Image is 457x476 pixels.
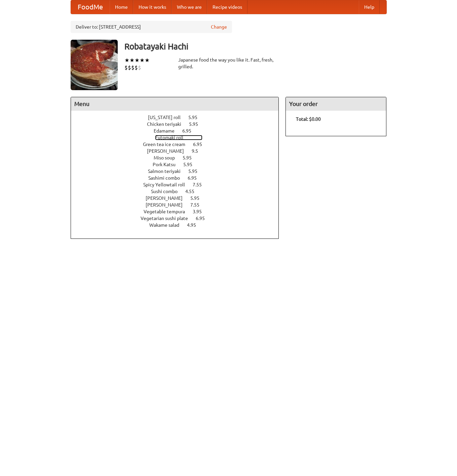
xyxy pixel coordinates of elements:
span: Vegetable tempura [144,209,192,214]
a: Home [110,0,133,14]
span: 5.95 [188,169,204,174]
span: 7.55 [190,202,206,208]
span: 7.55 [193,182,208,187]
span: 6.95 [188,175,203,181]
img: angular.jpg [71,40,118,90]
span: Chicken teriyaki [147,121,188,127]
span: Futomaki roll [155,135,190,140]
span: 3.95 [193,209,208,214]
span: [US_STATE] roll [148,115,187,120]
a: Sushi combo 4.55 [151,189,207,194]
span: 6.95 [193,142,209,147]
span: Vegetarian sushi plate [141,216,195,221]
span: 6.95 [182,128,198,134]
span: [PERSON_NAME] [147,148,191,154]
span: Pork Katsu [153,162,182,167]
span: Miso soup [154,155,182,160]
span: Edamame [154,128,181,134]
a: Help [359,0,380,14]
span: 5.95 [190,195,206,201]
div: Japanese food the way you like it. Fast, fresh, grilled. [178,57,279,70]
div: Deliver to: [STREET_ADDRESS] [71,21,232,33]
a: Vegetable tempura 3.95 [144,209,214,214]
span: Wakame salad [149,222,186,228]
span: Sushi combo [151,189,184,194]
span: 5.95 [188,115,204,120]
a: Futomaki roll [155,135,202,140]
span: 6.95 [196,216,212,221]
h4: Menu [71,97,279,111]
span: Spicy Yellowtail roll [143,182,192,187]
a: Green tea ice cream 6.95 [143,142,215,147]
a: Sashimi combo 6.95 [148,175,209,181]
span: [PERSON_NAME] [146,195,189,201]
a: Recipe videos [207,0,247,14]
a: [PERSON_NAME] 5.95 [146,195,212,201]
li: $ [131,64,135,71]
b: Total: $0.00 [296,116,321,122]
li: ★ [124,57,129,64]
li: ★ [145,57,150,64]
h4: Your order [286,97,386,111]
a: Miso soup 5.95 [154,155,204,160]
span: 4.55 [185,189,201,194]
li: $ [124,64,128,71]
span: Green tea ice cream [143,142,192,147]
li: ★ [129,57,135,64]
a: Vegetarian sushi plate 6.95 [141,216,217,221]
li: ★ [135,57,140,64]
a: How it works [133,0,172,14]
a: [PERSON_NAME] 7.55 [146,202,212,208]
span: Sashimi combo [148,175,187,181]
a: [PERSON_NAME] 9.5 [147,148,211,154]
a: Spicy Yellowtail roll 7.55 [143,182,214,187]
a: Salmon teriyaki 5.95 [148,169,210,174]
a: Edamame 6.95 [154,128,204,134]
span: 5.95 [189,121,205,127]
li: $ [135,64,138,71]
a: Who we are [172,0,207,14]
li: $ [128,64,131,71]
a: Pork Katsu 5.95 [153,162,205,167]
span: 4.95 [187,222,203,228]
a: Wakame salad 4.95 [149,222,208,228]
li: ★ [140,57,145,64]
span: [PERSON_NAME] [146,202,189,208]
a: [US_STATE] roll 5.95 [148,115,210,120]
a: FoodMe [71,0,110,14]
span: 9.5 [192,148,205,154]
span: Salmon teriyaki [148,169,187,174]
span: 5.95 [183,155,198,160]
h3: Robatayaki Hachi [124,40,387,53]
a: Chicken teriyaki 5.95 [147,121,211,127]
a: Change [211,24,227,30]
li: $ [138,64,141,71]
span: 5.95 [183,162,199,167]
